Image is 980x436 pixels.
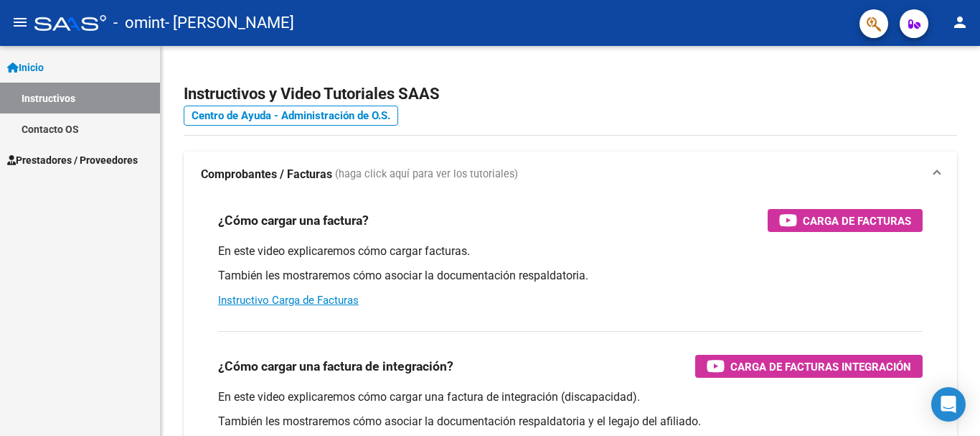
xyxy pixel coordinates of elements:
mat-icon: menu [11,14,29,31]
button: Carga de Facturas [768,209,923,232]
p: En este video explicaremos cómo cargar una factura de integración (discapacidad). [218,389,923,405]
h3: ¿Cómo cargar una factura? [218,210,369,231]
span: Prestadores / Proveedores [7,152,138,168]
h2: Instructivos y Video Tutoriales SAAS [184,80,957,108]
button: Carga de Facturas Integración [695,355,923,378]
span: - omint [113,7,165,39]
strong: Comprobantes / Facturas [201,167,332,182]
span: (haga click aquí para ver los tutoriales) [335,167,518,182]
h3: ¿Cómo cargar una factura de integración? [218,356,453,376]
a: Centro de Ayuda - Administración de O.S. [184,106,398,126]
a: Instructivo Carga de Facturas [218,294,359,307]
p: También les mostraremos cómo asociar la documentación respaldatoria y el legajo del afiliado. [218,414,923,430]
p: También les mostraremos cómo asociar la documentación respaldatoria. [218,268,923,284]
span: Carga de Facturas Integración [730,358,911,376]
mat-icon: person [951,14,969,31]
span: Carga de Facturas [803,212,911,230]
div: Open Intercom Messenger [931,387,966,422]
p: En este video explicaremos cómo cargar facturas. [218,243,923,259]
span: - [PERSON_NAME] [165,7,294,39]
mat-expansion-panel-header: Comprobantes / Facturas (haga click aquí para ver los tutoriales) [184,152,957,198]
span: Inicio [7,60,44,75]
